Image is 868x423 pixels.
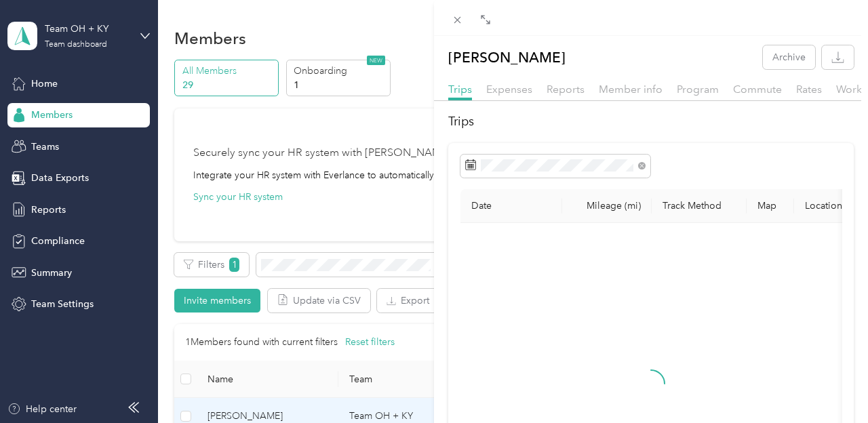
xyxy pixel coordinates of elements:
[448,83,472,96] span: Trips
[547,83,585,96] span: Reports
[796,83,822,96] span: Rates
[677,83,719,96] span: Program
[599,83,663,96] span: Member info
[486,83,532,96] span: Expenses
[460,189,562,223] th: Date
[763,45,815,69] button: Archive
[652,189,747,223] th: Track Method
[747,189,794,223] th: Map
[448,45,566,69] p: [PERSON_NAME]
[448,113,854,131] h2: Trips
[733,83,782,96] span: Commute
[792,347,868,423] iframe: Everlance-gr Chat Button Frame
[562,189,652,223] th: Mileage (mi)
